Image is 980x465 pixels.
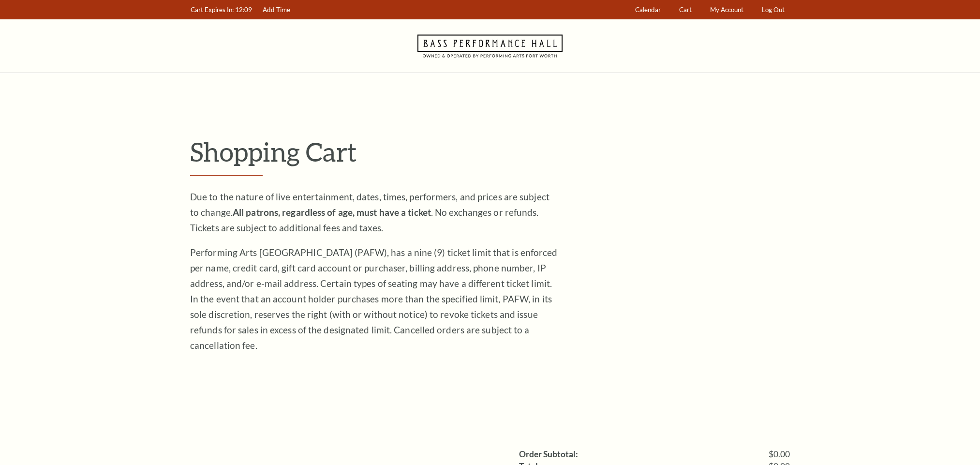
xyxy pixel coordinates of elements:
[233,207,431,218] strong: All patrons, regardless of age, must have a ticket
[190,191,549,233] span: Due to the nature of live entertainment, dates, times, performers, and prices are subject to chan...
[519,450,578,459] label: Order Subtotal:
[235,6,252,14] span: 12:09
[635,6,661,14] span: Calendar
[258,0,295,19] a: Add Time
[675,0,697,19] a: Cart
[191,6,234,14] span: Cart Expires In:
[190,245,558,353] p: Performing Arts [GEOGRAPHIC_DATA] (PAFW), has a nine (9) ticket limit that is enforced per name, ...
[710,6,743,14] span: My Account
[190,136,790,167] p: Shopping Cart
[706,0,748,19] a: My Account
[679,6,692,14] span: Cart
[757,0,789,19] a: Log Out
[769,450,790,459] span: $0.00
[631,0,666,19] a: Calendar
